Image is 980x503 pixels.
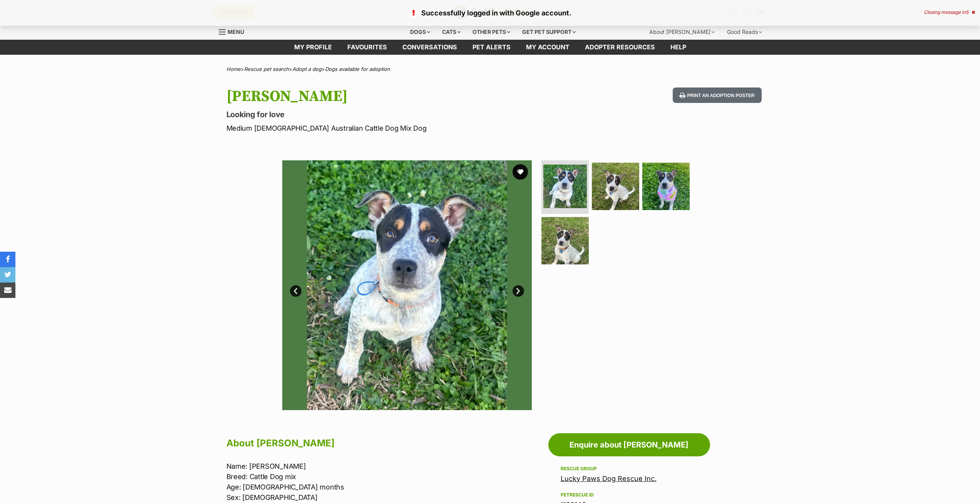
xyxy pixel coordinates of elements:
[548,433,710,456] a: Enquire about [PERSON_NAME]
[644,24,720,40] div: About [PERSON_NAME]
[8,8,972,18] p: Successfully logged in with Google account.
[465,40,518,55] a: Pet alerts
[924,10,975,15] div: Closing message in
[592,163,639,210] img: Photo of Mabel
[244,66,289,72] a: Rescue pet search
[395,40,465,55] a: conversations
[513,164,528,180] button: favourite
[226,435,544,452] h2: About [PERSON_NAME]
[405,24,436,40] div: Dogs
[642,163,690,210] img: Photo of Mabel
[226,109,552,120] p: Looking for love
[561,492,698,498] div: PetRescue ID
[437,24,466,40] div: Cats
[663,40,694,55] a: Help
[226,87,552,105] h1: [PERSON_NAME]
[722,24,767,40] div: Good Reads
[207,66,773,72] div: > > >
[673,87,761,103] button: Print an adoption poster
[228,29,244,35] span: Menu
[518,40,577,55] a: My account
[292,66,322,72] a: Adopt a dog
[561,474,657,483] a: Lucky Paws Dog Rescue Inc.
[577,40,663,55] a: Adopter resources
[290,285,302,297] a: Prev
[966,9,968,15] span: 5
[541,217,589,264] img: Photo of Mabel
[226,123,552,133] p: Medium [DEMOGRAPHIC_DATA] Australian Cattle Dog Mix Dog
[561,466,698,472] div: Rescue group
[543,165,587,208] img: Photo of Mabel
[340,40,395,55] a: Favourites
[517,24,581,40] div: Get pet support
[286,40,340,55] a: My profile
[325,66,390,72] a: Dogs available for adoption
[226,66,241,72] a: Home
[219,24,250,38] a: Menu
[282,160,532,410] img: Photo of Mabel
[467,24,516,40] div: Other pets
[513,285,524,297] a: Next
